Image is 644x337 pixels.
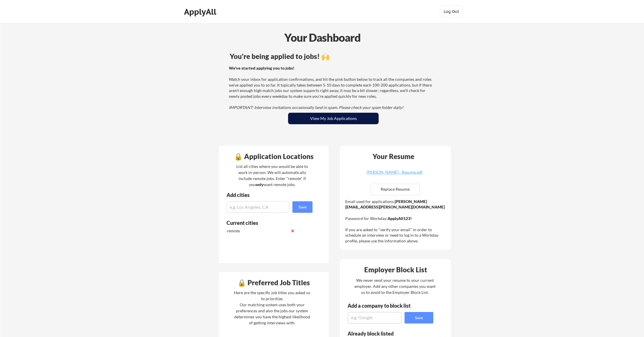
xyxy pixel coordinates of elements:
[220,153,327,160] div: 🔒 Application Locations
[229,66,294,70] strong: We've started applying you to jobs!
[227,192,314,198] div: Add cities
[292,201,313,213] button: Save
[405,312,433,323] button: Save
[348,303,419,308] div: Add a company to block list
[440,6,463,17] button: Log Out
[184,7,218,17] div: ApplyAll
[288,113,379,124] button: View My Job Applications
[230,53,437,60] div: You're being applied to jobs! 🙌
[342,266,449,273] div: Employer Block List
[229,105,403,110] em: IMPORTANT: Interview invitations occasionally land in spam. Please check your spam folder daily!
[360,170,429,174] div: [PERSON_NAME] - Resume.pdf
[1,29,644,46] div: Your Dashboard
[227,220,306,225] div: Current cities
[220,279,327,286] div: 🔒 Preferred Job Titles
[365,153,422,160] div: Your Resume
[229,65,436,110] div: Watch your inbox for application confirmations, and hit the pink button below to track all the co...
[256,182,264,187] strong: only
[388,216,412,221] strong: ApplyAll123!
[345,199,445,210] strong: [PERSON_NAME][EMAIL_ADDRESS][PERSON_NAME][DOMAIN_NAME]
[227,228,287,234] div: remote
[354,277,436,295] div: We never send your resume to your current employer. Add any other companies you want us to avoid ...
[233,290,312,326] div: Here are the specific job titles you asked us to prioritize. Our matching system uses both your p...
[348,331,425,336] div: Already block listed
[227,201,289,213] input: e.g. Los Angeles, CA
[360,170,429,179] a: [PERSON_NAME] - Resume.pdf
[233,163,312,187] div: List all cities where you would be able to work in-person. We will automatically include remote j...
[345,199,447,244] div: Email used for applications: Password for Workday: If you are asked to "verify your email" in ord...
